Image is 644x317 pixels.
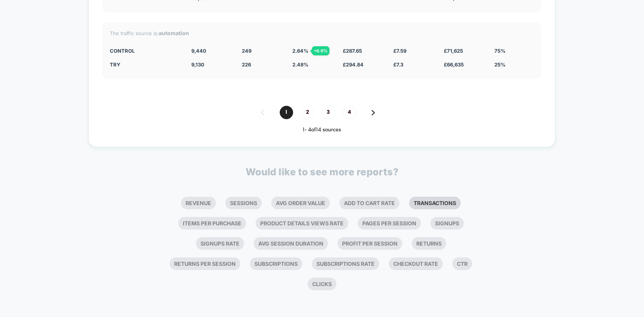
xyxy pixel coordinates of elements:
div: The traffic source is: [110,30,534,36]
li: Add To Cart Rate [339,197,399,209]
li: Checkout Rate [389,257,443,270]
span: 2.48 % [292,61,308,68]
strong: automation [159,30,189,36]
li: Avg Order Value [271,197,330,209]
li: Pages Per Session [358,217,421,230]
div: control [110,48,180,54]
div: + 6.6 % [312,46,329,55]
span: £ 71,625 [444,48,463,54]
span: 4 [343,106,356,119]
img: pagination forward [372,110,375,115]
span: £ 7.3 [393,61,403,68]
li: Subscriptions [250,257,302,270]
li: Ctr [452,257,472,270]
li: Product Details Views Rate [256,217,348,230]
div: 1 - 4 of 14 sources [102,127,541,133]
div: 25% [494,61,533,68]
span: 9,440 [191,48,206,54]
span: £ 66,635 [444,61,464,68]
span: £ 287.65 [343,48,362,54]
span: £ 7.59 [393,48,406,54]
div: 75% [494,48,533,54]
span: 249 [242,48,251,54]
span: 2.64 % [292,48,308,54]
span: 1 [280,106,293,119]
li: Returns Per Session [170,257,240,270]
li: Avg Session Duration [254,237,328,250]
li: Profit Per Session [337,237,402,250]
span: 3 [322,106,335,119]
p: Would like to see more reports? [246,166,399,178]
li: Signups Rate [196,237,244,250]
span: 9,130 [191,61,204,68]
li: Items Per Purchase [178,217,246,230]
li: Transactions [409,197,461,209]
div: try [110,61,180,68]
li: Subscriptions Rate [312,257,379,270]
span: 226 [242,61,251,68]
li: Clicks [308,278,336,290]
li: Returns [412,237,446,250]
li: Sessions [225,197,262,209]
li: Revenue [181,197,216,209]
li: Signups [430,217,464,230]
span: 2 [301,106,314,119]
span: £ 294.84 [343,61,364,68]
